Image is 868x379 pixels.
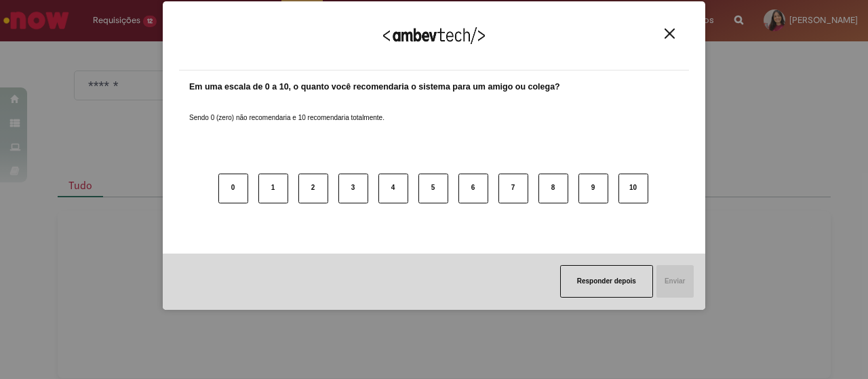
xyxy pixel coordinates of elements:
[383,27,485,44] img: Logo Ambevtech
[218,174,248,203] button: 0
[618,174,648,203] button: 10
[665,28,675,39] img: Close
[560,265,653,298] button: Responder depois
[189,97,384,123] label: Sendo 0 (zero) não recomendaria e 10 recomendaria totalmente.
[338,174,368,203] button: 3
[378,174,408,203] button: 4
[660,28,679,39] button: Close
[458,174,488,203] button: 6
[258,174,288,203] button: 1
[578,174,608,203] button: 9
[498,174,528,203] button: 7
[538,174,568,203] button: 8
[189,81,560,94] label: Em uma escala de 0 a 10, o quanto você recomendaria o sistema para um amigo ou colega?
[418,174,448,203] button: 5
[298,174,328,203] button: 2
